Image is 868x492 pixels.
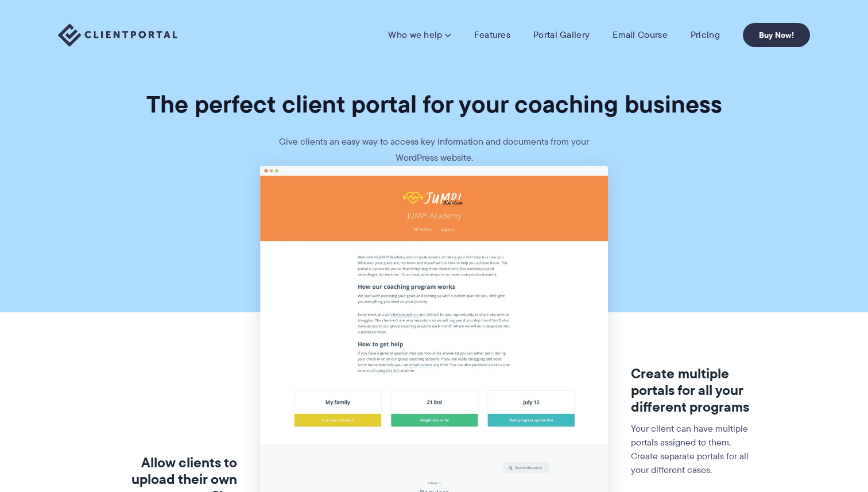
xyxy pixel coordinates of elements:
p: Give clients an easy way to access key information and documents from your WordPress website. [262,134,606,166]
a: Pricing [691,29,720,41]
a: Buy Now! [743,23,810,47]
a: Who we help [388,29,451,41]
a: Portal Gallery [533,29,590,41]
a: Email Course [613,29,668,41]
h3: Create multiple portals for all your different programs [631,366,757,415]
a: Features [474,29,510,41]
p: Your client can have multiple portals assigned to them. Create separate portals for all your diff... [631,422,757,477]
